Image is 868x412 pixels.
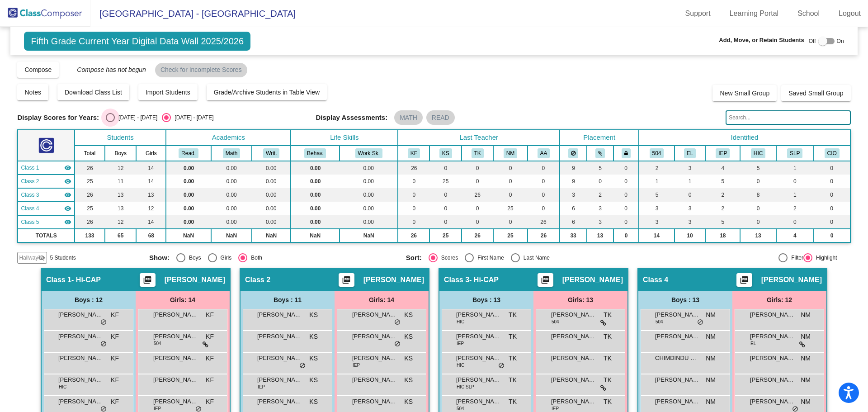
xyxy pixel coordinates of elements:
td: Kathleen Samardzic - No Class Name [18,175,75,188]
td: 0 [814,188,850,202]
div: First Name [474,254,504,262]
span: On [837,37,844,45]
span: [PERSON_NAME] [153,332,198,341]
span: [PERSON_NAME] [58,310,104,319]
td: 5 [587,161,613,175]
td: 0.00 [166,175,211,188]
td: 25 [75,202,105,215]
button: Work Sk. [355,148,382,158]
mat-chip: Check for Incomplete Scores [155,63,247,77]
div: [DATE] - [DATE] [171,114,213,122]
span: [PERSON_NAME] [456,310,501,319]
td: 0 [587,175,613,188]
span: [PERSON_NAME] [562,275,623,284]
mat-icon: visibility [64,178,71,185]
button: NM [504,148,517,158]
a: Logout [831,6,868,21]
button: Print Students Details [339,273,354,287]
td: 0.00 [291,202,340,215]
mat-icon: picture_as_pdf [739,275,750,288]
td: 0 [613,215,639,229]
th: Amy Andrew [528,146,560,161]
td: 9 [560,161,587,175]
th: 504 Plan [639,146,674,161]
button: Saved Small Group [781,85,850,101]
button: Behav. [304,148,326,158]
td: 0.00 [291,215,340,229]
td: 14 [136,175,166,188]
td: 0 [613,229,639,242]
th: Resource Room [705,146,740,161]
td: 13 [587,229,613,242]
td: 0 [462,161,493,175]
td: 0 [675,188,706,202]
td: 2 [639,161,674,175]
td: 0.00 [211,175,252,188]
td: 0.00 [252,161,291,175]
td: 0 [776,215,814,229]
td: 4 [776,229,814,242]
td: 0 [462,175,493,188]
button: KF [408,148,420,158]
th: Keep with students [587,146,613,161]
div: Boys [185,254,201,262]
td: 0 [398,188,429,202]
input: Search... [726,110,850,125]
td: 0 [493,188,528,202]
mat-radio-group: Select an option [406,253,656,262]
mat-chip: READ [426,110,455,125]
div: Boys : 13 [439,291,533,309]
th: Girls [136,146,166,161]
td: 14 [639,229,674,242]
span: Download Class List [65,89,122,96]
button: AA [538,148,550,158]
td: 0.00 [252,175,291,188]
span: Class 4 [21,204,39,213]
div: Girls [217,254,232,262]
td: 25 [493,202,528,215]
th: Students [75,130,166,146]
span: 504 [154,340,161,347]
th: Nikki Mackinnon [493,146,528,161]
span: [PERSON_NAME] [352,332,397,341]
button: TK [472,148,484,158]
td: 2 [705,188,740,202]
td: TOTALS [18,229,75,242]
td: 6 [560,202,587,215]
button: Print Students Details [736,273,752,287]
span: KS [309,310,318,320]
td: 1 [776,161,814,175]
div: Girls: 13 [533,291,627,309]
span: Class 4 [643,275,668,284]
td: 65 [105,229,136,242]
td: 8 [740,188,776,202]
button: Import Students [138,84,198,100]
span: [PERSON_NAME] [363,275,424,284]
th: English Language Learner [675,146,706,161]
td: 26 [462,188,493,202]
span: 504 [552,318,559,325]
button: New Small Group [712,85,777,101]
td: 26 [398,229,429,242]
span: Class 3 [21,191,39,199]
th: Keep away students [560,146,587,161]
span: Off [809,37,816,45]
span: Display Assessments: [316,114,388,122]
span: [PERSON_NAME] [257,332,302,341]
span: TK [604,310,612,320]
td: 68 [136,229,166,242]
th: Identified [639,130,850,146]
th: Total [75,146,105,161]
td: 3 [675,161,706,175]
td: 3 [675,202,706,215]
td: 26 [462,229,493,242]
th: Keep with teacher [613,146,639,161]
td: 0 [613,188,639,202]
td: 2 [587,188,613,202]
th: Placement [560,130,639,146]
mat-icon: visibility [64,218,71,226]
button: Download Class List [57,84,129,100]
span: Grade/Archive Students in Table View [214,89,320,96]
button: Read. [179,148,198,158]
a: Support [678,6,718,21]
